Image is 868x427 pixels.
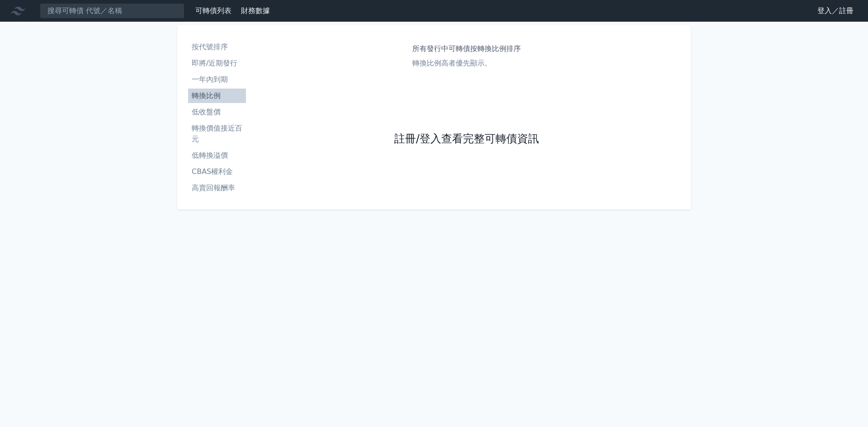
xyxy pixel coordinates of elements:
h1: 所有發行中可轉債按轉換比例排序 [412,43,521,54]
li: 高賣回報酬率 [188,183,246,193]
a: 可轉債列表 [195,6,231,15]
li: CBAS權利金 [188,166,246,177]
input: 搜尋可轉債 代號／名稱 [40,3,184,19]
a: CBAS權利金 [188,164,246,179]
li: 按代號排序 [188,42,246,52]
a: 高賣回報酬率 [188,181,246,195]
a: 轉換比例 [188,89,246,103]
a: 低收盤價 [188,105,246,119]
a: 註冊/登入查看完整可轉債資訊 [394,132,539,146]
a: 財務數據 [241,6,270,15]
a: 低轉換溢價 [188,148,246,163]
li: 一年內到期 [188,74,246,85]
li: 轉換比例 [188,90,246,101]
li: 轉換價值接近百元 [188,123,246,145]
li: 低收盤價 [188,107,246,117]
p: 轉換比例高者優先顯示。 [412,58,521,69]
a: 按代號排序 [188,40,246,54]
li: 即將/近期發行 [188,58,246,69]
a: 轉換價值接近百元 [188,121,246,146]
li: 低轉換溢價 [188,150,246,161]
a: 一年內到期 [188,72,246,87]
a: 即將/近期發行 [188,56,246,70]
a: 登入／註冊 [810,4,861,18]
